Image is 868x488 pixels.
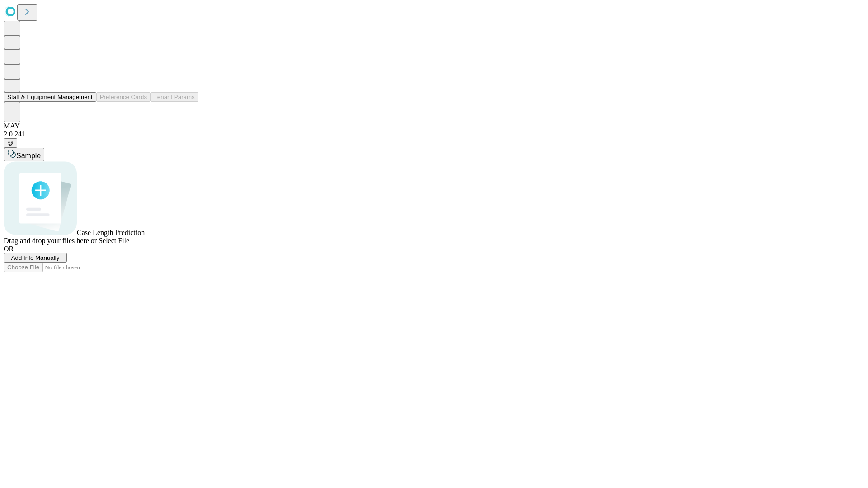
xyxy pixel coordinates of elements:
span: Sample [16,152,41,160]
button: Sample [4,148,44,161]
button: Add Info Manually [4,253,67,263]
span: Case Length Prediction [77,229,145,236]
button: Tenant Params [151,92,198,102]
button: @ [4,138,17,148]
span: OR [4,245,14,253]
span: Add Info Manually [11,254,60,261]
span: @ [7,140,14,146]
button: Staff & Equipment Management [4,92,96,102]
span: Select File [99,237,129,244]
div: MAY [4,122,864,130]
div: 2.0.241 [4,130,864,138]
button: Preference Cards [96,92,151,102]
span: Drag and drop your files here or [4,237,97,244]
